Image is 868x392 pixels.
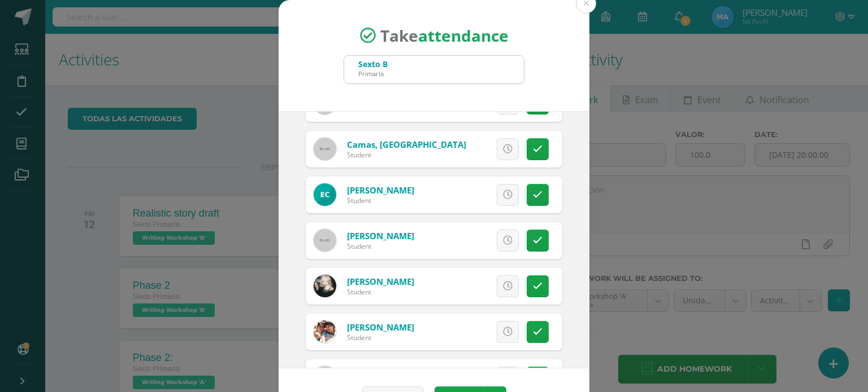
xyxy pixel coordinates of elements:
[314,183,336,206] img: 66de1a21be7db3f9fd329004925a19e1.png
[314,320,336,343] img: 4126ad7241e1a7297a7d425ab59d1640.png
[347,139,466,150] a: Camas, [GEOGRAPHIC_DATA]
[358,59,388,69] div: Sexto B
[347,230,414,241] a: [PERSON_NAME]
[347,241,414,251] div: Student
[314,138,336,160] img: 60x60
[380,25,509,46] span: Take
[347,367,414,378] a: [PERSON_NAME]
[347,333,414,342] div: Student
[347,287,414,297] div: Student
[314,229,336,252] img: 60x60
[314,275,336,297] img: 8b2a634b06239d8246efb7ae5fa5c4a2.png
[347,276,414,287] a: [PERSON_NAME]
[358,69,388,78] div: Primaria
[418,25,509,46] strong: attendance
[344,56,524,83] input: Search for a grade or section here…
[347,321,414,333] a: [PERSON_NAME]
[347,184,414,196] a: [PERSON_NAME]
[347,196,414,205] div: Student
[314,366,336,389] img: 60x60
[347,150,466,160] div: Student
